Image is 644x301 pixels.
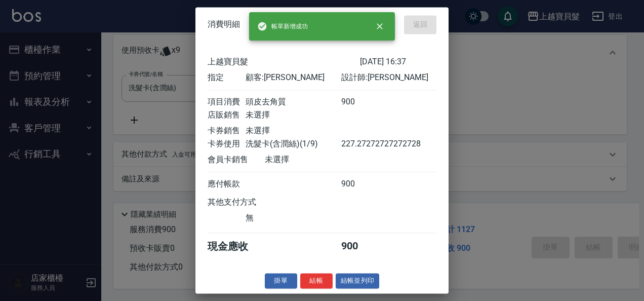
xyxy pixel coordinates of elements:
div: 指定 [208,72,246,83]
div: 未選擇 [265,155,360,165]
div: 其他支付方式 [208,197,284,208]
div: [DATE] 16:37 [360,57,436,67]
div: 會員卡銷售 [208,155,265,165]
div: 卡券使用 [208,139,246,149]
button: 結帳 [300,273,333,289]
div: 設計師: [PERSON_NAME] [341,72,436,83]
span: 消費明細 [208,20,240,30]
div: 上越寶貝髮 [208,57,360,67]
div: 900 [341,97,379,107]
button: 結帳並列印 [336,273,380,289]
div: 現金應收 [208,240,265,253]
div: 洗髮卡(含潤絲)(1/9) [246,139,341,149]
div: 項目消費 [208,97,246,107]
div: 900 [341,179,379,190]
button: 掛單 [265,273,297,289]
div: 店販銷售 [208,110,246,121]
div: 227.27272727272728 [341,139,379,149]
div: 未選擇 [246,126,341,136]
div: 900 [341,240,379,253]
div: 無 [246,213,341,223]
button: close [369,15,391,37]
span: 帳單新增成功 [257,21,308,31]
div: 應付帳款 [208,179,246,190]
div: 顧客: [PERSON_NAME] [246,72,341,83]
div: 頭皮去角質 [246,97,341,107]
div: 未選擇 [246,110,341,121]
div: 卡券銷售 [208,126,246,136]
